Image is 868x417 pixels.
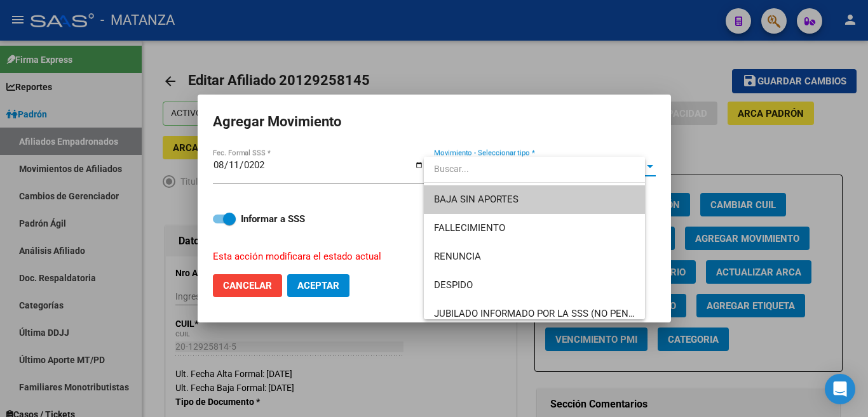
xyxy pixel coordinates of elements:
div: Open Intercom Messenger [825,374,855,404]
span: RENUNCIA [434,251,481,262]
span: JUBILADO INFORMADO POR LA SSS (NO PENSIONADO) [434,308,672,319]
span: DESPIDO [434,279,473,291]
span: BAJA SIN APORTES [434,194,519,205]
input: dropdown search [424,156,645,182]
span: FALLECIMIENTO [434,222,505,234]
